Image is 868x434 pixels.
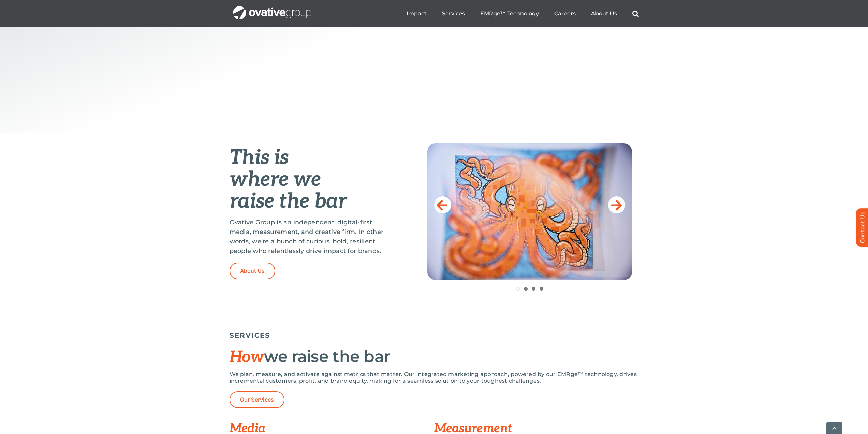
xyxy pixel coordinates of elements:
[230,348,264,367] span: How
[230,218,393,256] p: Ovative Group is an independent, digital-first media, measurement, and creative firm. In other wo...
[230,331,639,339] h5: SERVICES
[407,3,639,25] nav: Menu
[632,10,639,17] a: Search
[230,167,321,192] em: where we
[516,287,520,291] a: 1
[591,10,617,17] a: About Us
[407,10,427,17] a: Impact
[532,287,535,291] a: 3
[480,10,539,17] a: EMRge™ Technology
[230,391,285,408] a: Our Services
[230,371,639,384] p: We plan, measure, and activate against metrics that matter. Our integrated marketing approach, po...
[427,143,632,280] img: Home-Raise-the-Bar.jpeg
[230,348,639,366] h2: we raise the bar
[240,268,265,274] span: About Us
[230,263,276,279] a: About Us
[554,10,576,17] a: Careers
[230,189,347,214] em: raise the bar
[442,10,465,17] a: Services
[233,5,311,12] a: OG_Full_horizontal_WHT
[240,396,274,403] span: Our Services
[524,287,528,291] a: 2
[230,145,289,170] em: This is
[540,287,543,291] a: 4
